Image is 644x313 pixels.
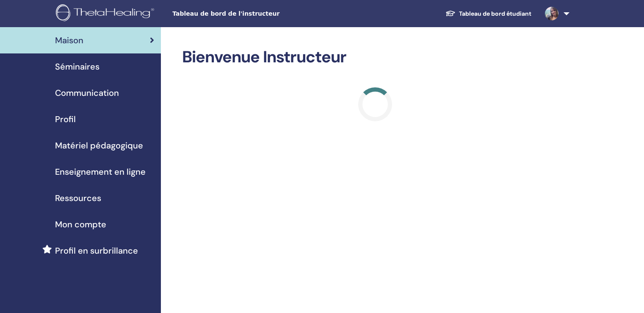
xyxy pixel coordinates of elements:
span: Profil [55,113,76,126]
span: Tableau de bord de l'instructeur [172,9,299,18]
span: Profil en surbrillance [55,244,138,257]
span: Séminaires [55,60,100,73]
img: graduation-cap-white.svg [445,10,456,17]
img: default.jpg [545,7,558,20]
h2: Bienvenue Instructeur [182,48,568,67]
a: Tableau de bord étudiant [439,6,538,22]
span: Mon compte [55,218,106,231]
span: Ressources [55,192,101,204]
span: Communication [55,87,119,99]
span: Enseignement en ligne [55,165,146,178]
span: Maison [55,34,83,47]
span: Matériel pédagogique [55,139,143,152]
img: logo.png [56,4,157,23]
